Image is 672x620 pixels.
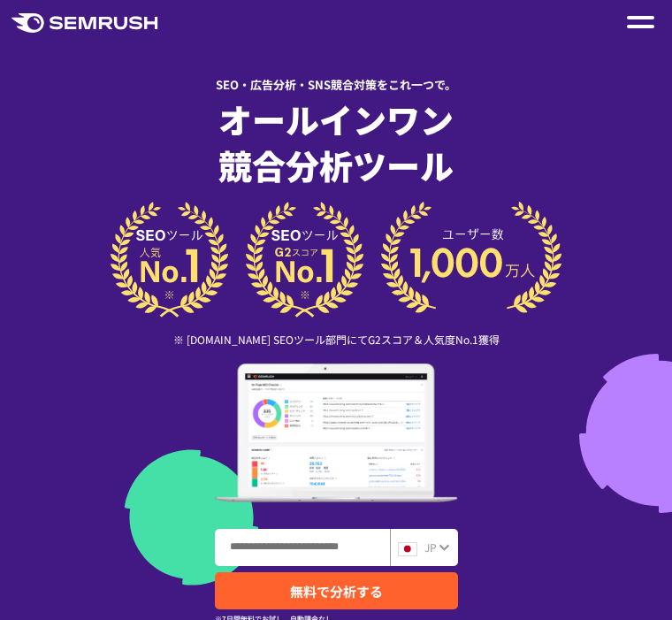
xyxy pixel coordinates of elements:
div: ※ [DOMAIN_NAME] SEOツール部門にてG2スコア＆人気度No.1獲得 [35,331,637,348]
input: ドメイン、キーワードまたはURLを入力してください [216,530,389,565]
a: 無料で分析する [215,572,458,609]
div: SEO・広告分析・SNS競合対策をこれ一つで。 [35,63,637,93]
span: 無料で分析する [290,582,383,601]
h1: オールインワン 競合分析ツール [35,96,637,188]
span: JP [424,540,437,555]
